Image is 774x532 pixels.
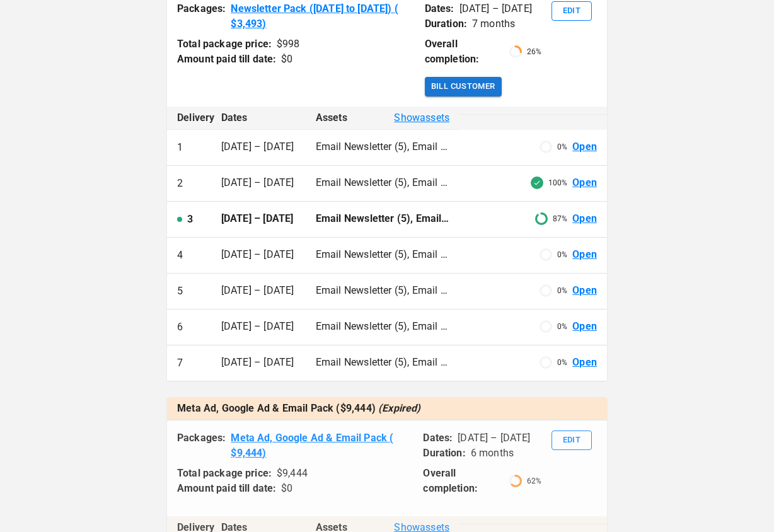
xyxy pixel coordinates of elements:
[211,166,306,202] td: [DATE] – [DATE]
[177,37,272,52] p: Total package price:
[572,176,597,190] a: Open
[211,130,306,166] td: [DATE] – [DATE]
[425,77,502,96] button: Bill Customer
[472,16,515,32] p: 7 months
[557,141,567,153] p: 0 %
[177,140,183,155] p: 1
[316,212,449,226] p: Email Newsletter (5), Email setup (5)
[572,320,597,334] a: Open
[177,248,183,263] p: 4
[231,431,413,461] a: Meta Ad, Google Ad & Email Pack ( $9,444)
[211,309,306,345] td: [DATE] – [DATE]
[316,284,449,298] p: Email Newsletter (5), Email setup (5)
[316,110,449,125] div: Assets
[316,320,449,334] p: Email Newsletter (5), Email setup (5)
[316,356,449,370] p: Email Newsletter (5), Email setup (5)
[572,248,597,262] a: Open
[177,431,226,461] p: Packages:
[281,52,292,67] div: $ 0
[425,37,504,67] p: Overall completion:
[394,110,449,125] span: Show assets
[557,285,567,296] p: 0 %
[557,357,567,368] p: 0 %
[167,397,607,420] th: Meta Ad, Google Ad & Email Pack ($9,444)
[211,202,306,238] td: [DATE] – [DATE]
[572,284,597,298] a: Open
[187,212,193,227] p: 3
[177,176,183,191] p: 2
[316,140,449,154] p: Email Newsletter (5), Email setup (5)
[177,356,183,371] p: 7
[527,475,541,487] p: 62 %
[277,466,308,481] div: $ 9,444
[572,356,597,370] a: Open
[231,1,414,32] a: Newsletter Pack ([DATE] to [DATE]) ( $3,493)
[316,176,449,190] p: Email Newsletter (5), Email setup (5)
[167,397,607,420] table: active packages table
[423,431,453,446] p: Dates:
[177,481,276,496] p: Amount paid till date:
[552,1,592,21] button: Edit
[458,431,530,446] p: [DATE] – [DATE]
[277,37,300,52] div: $ 998
[425,16,467,32] p: Duration:
[316,248,449,262] p: Email Newsletter (5), Email setup (5)
[425,1,454,16] p: Dates:
[553,213,567,224] p: 87 %
[211,238,306,274] td: [DATE] – [DATE]
[572,140,597,154] a: Open
[548,177,567,188] p: 100%
[423,446,465,461] p: Duration:
[211,107,306,130] th: Dates
[211,345,306,381] td: [DATE] – [DATE]
[557,321,567,332] p: 0 %
[378,402,421,414] span: (Expired)
[459,1,532,16] p: [DATE] – [DATE]
[471,446,514,461] p: 6 months
[552,431,592,450] button: Edit
[177,320,183,335] p: 6
[177,1,226,32] p: Packages:
[281,481,292,496] div: $ 0
[572,212,597,226] a: Open
[423,466,504,496] p: Overall completion:
[211,274,306,309] td: [DATE] – [DATE]
[177,466,272,481] p: Total package price:
[527,46,541,57] p: 26 %
[167,107,211,130] th: Delivery
[557,249,567,260] p: 0 %
[177,52,276,67] p: Amount paid till date:
[177,284,183,299] p: 5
